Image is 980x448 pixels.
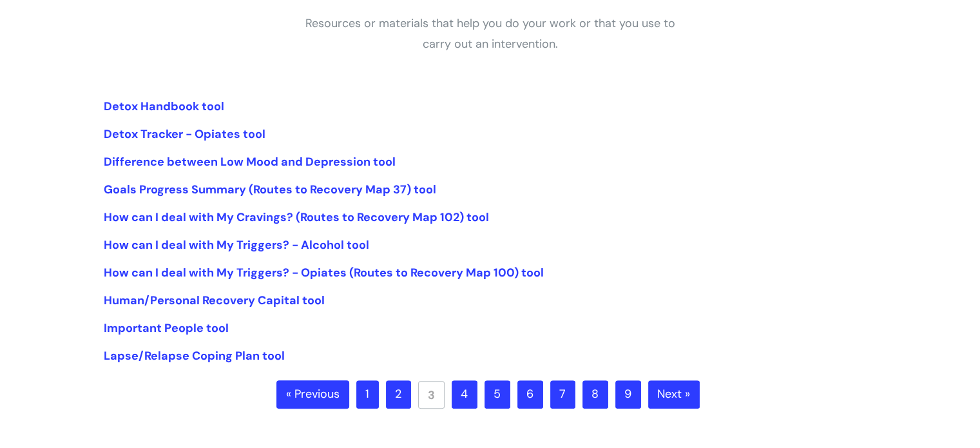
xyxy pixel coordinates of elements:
[104,320,229,336] a: Important People tool
[517,380,543,409] a: 6
[582,380,608,409] a: 8
[550,380,575,409] a: 7
[104,99,224,114] a: Detox Handbook tool
[615,380,641,409] a: 9
[485,380,510,409] a: 5
[104,182,436,197] a: Goals Progress Summary (Routes to Recovery Map 37) tool
[356,380,379,409] a: 1
[418,381,445,409] a: 3
[104,126,265,142] a: Detox Tracker - Opiates tool
[104,209,489,225] a: How can I deal with My Cravings? (Routes to Recovery Map 102) tool
[104,348,285,364] a: Lapse/Relapse Coping Plan tool
[276,380,349,409] a: « Previous
[104,293,325,308] a: Human/Personal Recovery Capital tool
[104,154,396,170] a: Difference between Low Mood and Depression tool
[104,237,369,253] a: How can I deal with My Triggers? - Alcohol tool
[386,380,411,409] a: 2
[648,380,700,409] a: Next »
[297,13,684,55] p: Resources or materials that help you do your work or that you use to carry out an intervention.
[104,265,544,280] a: How can I deal with My Triggers? - Opiates (Routes to Recovery Map 100) tool
[452,380,477,409] a: 4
